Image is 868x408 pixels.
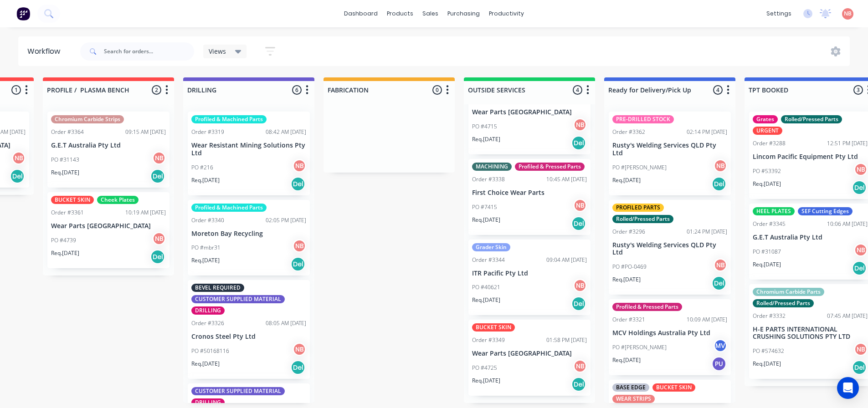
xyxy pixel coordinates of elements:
p: Cronos Steel Pty Ltd [191,333,306,341]
p: Req. [DATE] [191,176,220,184]
p: MCV Holdings Australia Pty Ltd [612,329,727,337]
p: PO #[PERSON_NAME] [612,163,667,172]
div: Del [852,180,867,195]
div: NB [573,359,587,373]
p: Wear Resistant Mining Solutions Pty Ltd [191,142,306,157]
p: PO #mbr31 [191,244,221,252]
div: Rolled/Pressed Parts [753,299,814,307]
p: Req. [DATE] [753,180,781,188]
div: Del [150,250,165,264]
p: Req. [DATE] [472,377,500,385]
div: Order #3296 [612,228,645,236]
p: G.E.T Australia Pty Ltd [753,234,868,241]
div: Order #3326 [191,319,224,327]
div: 02:14 PM [DATE] [687,128,727,136]
div: Profiled & Pressed Parts [515,163,585,171]
div: 09:15 AM [DATE] [125,128,166,136]
p: PO #31143 [51,156,79,164]
div: BEVEL REQUIREDCUSTOMER SUPPLIED MATERIALDRILLINGOrder #332608:05 AM [DATE]Cronos Steel Pty LtdPO ... [188,280,310,379]
div: 02:05 PM [DATE] [266,216,306,224]
div: NB [152,232,166,245]
p: Moreton Bay Recycling [191,230,306,238]
p: G.E.T Australia Pty Ltd [51,142,166,149]
div: Grader SkinOrder #334409:04 AM [DATE]ITR Pacific Pty LtdPO #40621NBReq.[DATE]Del [468,240,591,316]
div: CUSTOMER SUPPLIED MATERIAL [191,295,285,303]
div: 08:05 AM [DATE] [266,319,306,327]
div: BUCKET SKINOrder #334901:58 PM [DATE]Wear Parts [GEOGRAPHIC_DATA]PO #4725NBReq.[DATE]Del [468,320,591,396]
div: Del [571,216,586,231]
div: Profiled & Pressed Parts [612,303,682,311]
div: 01:24 PM [DATE] [687,228,727,236]
div: CUSTOMER SUPPLIED MATERIAL [191,387,285,395]
div: 10:19 AM [DATE] [125,209,166,217]
div: BUCKET SKIN [652,383,695,392]
div: Del [291,360,305,375]
div: products [382,7,418,20]
div: NB [293,159,306,173]
div: Profiled & Machined PartsOrder #331908:42 AM [DATE]Wear Resistant Mining Solutions Pty LtdPO #216... [188,112,310,195]
p: Req. [DATE] [51,249,79,257]
div: Order #3345 [753,220,786,228]
div: Order #3364 [51,128,84,136]
div: Rolled/Pressed Parts [781,115,842,123]
div: Order #3340 [191,216,224,224]
p: PO #PO-0469 [612,263,647,271]
div: Order #3338 [472,175,505,184]
div: purchasing [443,7,484,20]
div: Grader Skin [472,243,510,251]
div: Order #3349 [472,336,505,344]
div: BASE EDGE [612,383,649,392]
div: Profiled & Pressed PartsOrder #332110:09 AM [DATE]MCV Holdings Australia Pty LtdPO #[PERSON_NAME]... [609,299,731,375]
div: NB [12,151,26,165]
p: PO #31087 [753,248,781,256]
div: WEAR STRIPS [612,395,655,403]
span: NB [844,10,852,18]
span: Views [209,46,226,56]
div: PROFILED PARTSRolled/Pressed PartsOrder #329601:24 PM [DATE]Rusty's Welding Services QLD Pty LtdP... [609,200,731,295]
p: Req. [DATE] [191,256,220,265]
p: First Choice Wear Parts [472,189,587,197]
div: Order #3319 [191,128,224,136]
p: Req. [DATE] [472,296,500,304]
p: Wear Parts [GEOGRAPHIC_DATA] [472,350,587,357]
div: NB [152,151,166,165]
div: 10:06 AM [DATE] [827,220,868,228]
div: Del [852,360,867,375]
div: Del [150,169,165,184]
p: Rusty's Welding Services QLD Pty Ltd [612,142,727,157]
p: Wear Parts [GEOGRAPHIC_DATA] [51,222,166,230]
div: DRILLING [191,398,225,407]
p: Req. [DATE] [472,216,500,224]
div: PU [712,357,726,371]
p: PO #216 [191,163,213,172]
div: SEF Cutting Edges [798,207,853,215]
div: NB [573,279,587,292]
img: Factory [16,7,30,20]
div: Del [571,296,586,311]
p: Req. [DATE] [612,176,641,184]
div: Profiled & Machined Parts [191,115,267,123]
p: Req. [DATE] [612,356,641,364]
div: Del [712,276,726,291]
div: Chromium Carbide Parts [753,288,824,296]
div: settings [762,7,796,20]
div: URGENT [753,127,782,135]
div: BUCKET SKIN [472,323,515,331]
div: Order #3344 [472,256,505,264]
input: Search for orders... [104,42,194,61]
div: Del [291,257,305,271]
p: Req. [DATE] [753,360,781,368]
p: Wear Parts [GEOGRAPHIC_DATA] [472,108,587,116]
div: BUCKET SKINCheek PlatesOrder #336110:19 AM [DATE]Wear Parts [GEOGRAPHIC_DATA]PO #4739NBReq.[DATE]Del [47,192,169,268]
div: Cheek Plates [97,196,139,204]
div: MV [714,339,727,352]
div: Order #3288 [753,139,786,148]
div: Rolled/Pressed Parts [612,215,673,223]
div: NB [293,342,306,356]
div: Order #3361 [51,209,84,217]
div: NB [573,199,587,212]
div: DRILLING [191,306,225,315]
p: PO #53392 [753,167,781,175]
div: sales [418,7,443,20]
p: PO #7415 [472,203,497,211]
